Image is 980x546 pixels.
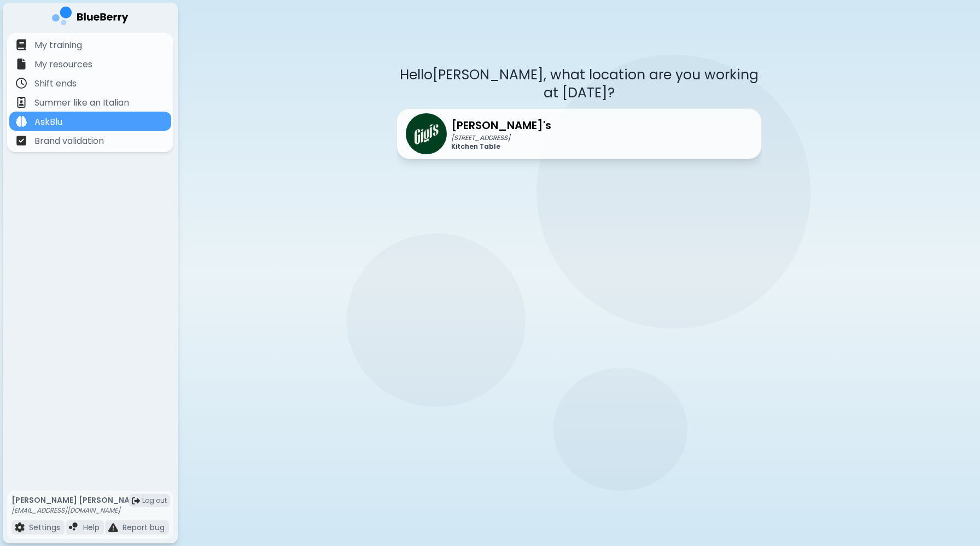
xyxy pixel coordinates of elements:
[34,115,62,129] p: AskBlu
[16,59,27,69] img: file icon
[16,78,27,89] img: file icon
[29,522,60,532] p: Settings
[15,522,25,532] img: file icon
[11,495,144,505] p: [PERSON_NAME] [PERSON_NAME]
[69,522,79,532] img: file icon
[34,96,129,109] p: Summer like an Italian
[16,135,27,146] img: file icon
[451,142,551,151] p: Kitchen Table
[11,506,144,515] p: [EMAIL_ADDRESS][DOMAIN_NAME]
[16,97,27,108] img: file icon
[132,497,140,505] img: logout
[396,108,762,159] a: company thumbnail[PERSON_NAME]'s[STREET_ADDRESS]Kitchen Table
[108,522,118,532] img: file icon
[34,39,82,52] p: My training
[34,77,77,90] p: Shift ends
[122,522,165,532] p: Report bug
[451,117,551,133] p: [PERSON_NAME]'s
[451,133,551,142] p: [STREET_ADDRESS]
[83,522,100,532] p: Help
[34,58,92,71] p: My resources
[16,116,27,127] img: file icon
[406,113,447,154] img: company thumbnail
[142,496,167,505] span: Log out
[34,135,104,148] p: Brand validation
[396,66,762,102] p: Hello [PERSON_NAME] , what location are you working at [DATE]?
[52,7,129,29] img: company logo
[16,39,27,50] img: file icon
